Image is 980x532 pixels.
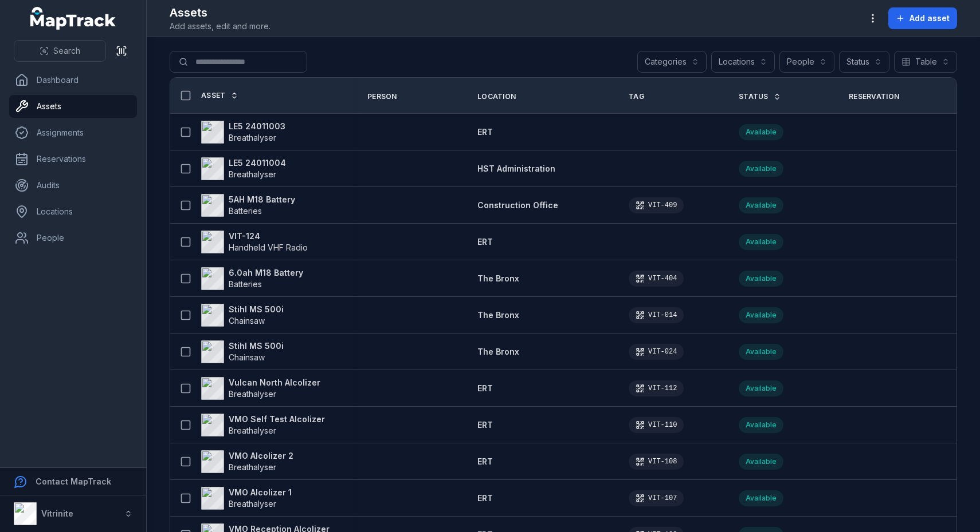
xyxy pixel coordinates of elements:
a: 5AH M18 BatteryBatteries [201,194,295,217]
span: Batteries [229,206,262,216]
span: ERT [477,383,493,393]
div: VIT-014 [629,307,684,323]
a: VIT-124Handheld VHF Radio [201,231,308,253]
a: ERT [477,236,493,248]
div: Available [739,307,783,323]
div: VIT-409 [629,197,684,213]
span: Chainsaw [229,316,265,325]
strong: 5AH M18 Battery [229,194,295,205]
span: ERT [477,127,493,137]
strong: Stihl MS 500i [229,304,284,315]
a: Stihl MS 500iChainsaw [201,304,284,327]
span: HST Administration [477,164,555,173]
span: Search [53,45,80,57]
div: VIT-110 [629,417,684,433]
span: ERT [477,237,493,247]
strong: Vulcan North Alcolizer [229,377,320,388]
a: 6.0ah M18 BatteryBatteries [201,267,303,290]
span: Add asset [910,13,950,24]
span: ERT [477,420,493,430]
strong: VMO Alcolizer 1 [229,487,292,498]
button: Categories [637,51,707,73]
span: Batteries [229,279,262,289]
div: VIT-107 [629,490,684,506]
span: Status [739,92,769,101]
a: Vulcan North AlcolizerBreathalyser [201,377,320,400]
div: VIT-024 [629,344,684,360]
strong: VMO Self Test Alcolizer [229,414,325,425]
a: Construction Office [477,200,558,211]
div: Available [739,124,783,140]
a: Audits [9,174,137,197]
a: ERT [477,493,493,504]
span: Handheld VHF Radio [229,243,308,252]
a: The Bronx [477,273,519,284]
div: Available [739,234,783,250]
strong: 6.0ah M18 Battery [229,267,303,279]
span: ERT [477,493,493,503]
span: Location [477,92,516,101]
button: People [779,51,834,73]
a: Locations [9,200,137,223]
span: Add assets, edit and more. [170,21,271,32]
a: The Bronx [477,309,519,321]
button: Table [894,51,957,73]
a: ERT [477,456,493,467]
span: Tag [629,92,644,101]
span: The Bronx [477,310,519,320]
div: VIT-404 [629,271,684,287]
div: Available [739,417,783,433]
strong: Stihl MS 500i [229,340,284,352]
span: Breathalyser [229,499,276,509]
div: Available [739,490,783,506]
span: Reservation [849,92,899,101]
a: VMO Alcolizer 2Breathalyser [201,450,293,473]
a: People [9,227,137,249]
strong: Vitrinite [41,509,73,518]
a: Reservations [9,148,137,170]
span: Breathalyser [229,462,276,472]
a: Assets [9,95,137,118]
strong: VIT-124 [229,231,308,242]
strong: LE5 24011003 [229,121,285,132]
button: Search [14,40,106,62]
a: VMO Alcolizer 1Breathalyser [201,487,292,510]
div: VIT-108 [629,454,684,470]
a: Stihl MS 500iChainsaw [201,340,284,363]
a: ERT [477,419,493,431]
a: Dashboard [9,69,137,92]
a: The Bronx [477,346,519,358]
a: ERT [477,126,493,138]
a: ERT [477,383,493,394]
strong: Contact MapTrack [36,477,111,486]
a: LE5 24011003Breathalyser [201,121,285,144]
span: Asset [201,91,226,100]
button: Locations [711,51,775,73]
div: Available [739,344,783,360]
span: Breathalyser [229,426,276,435]
button: Status [839,51,889,73]
a: VMO Self Test AlcolizerBreathalyser [201,414,325,436]
div: Available [739,161,783,177]
a: HST Administration [477,163,555,174]
span: Construction Office [477,200,558,210]
span: Chainsaw [229,352,265,362]
button: Add asset [888,7,957,29]
div: VIT-112 [629,380,684,396]
a: MapTrack [30,7,116,30]
strong: VMO Alcolizer 2 [229,450,293,462]
span: ERT [477,456,493,466]
a: LE5 24011004Breathalyser [201,157,286,180]
a: Asset [201,91,238,100]
span: Breathalyser [229,133,276,142]
div: Available [739,271,783,287]
span: Breathalyser [229,169,276,179]
a: Status [739,92,781,101]
a: Assignments [9,121,137,144]
strong: LE5 24011004 [229,157,286,169]
span: The Bronx [477,347,519,356]
span: Person [367,92,397,101]
span: The Bronx [477,273,519,283]
div: Available [739,380,783,396]
div: Available [739,197,783,213]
